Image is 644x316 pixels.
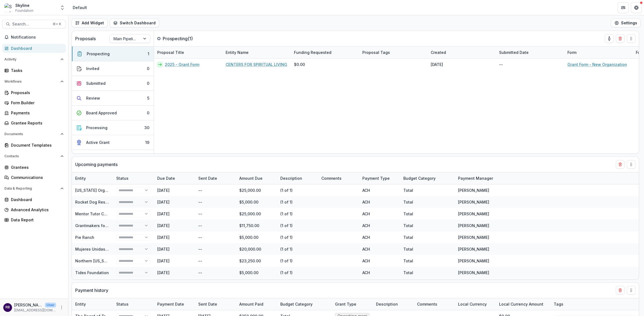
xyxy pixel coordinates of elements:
div: ACH [359,267,400,279]
div: Local Currency Amount [496,301,547,307]
div: Local Currency [455,298,496,310]
div: [DATE] [431,62,443,67]
div: Proposal Title [154,50,187,55]
div: 1 [148,51,149,57]
div: Description [277,175,305,181]
img: Skyline [4,3,13,12]
div: Grant Type [332,301,360,307]
button: Drag [627,286,636,295]
div: [PERSON_NAME] [458,199,489,205]
div: Amount Due [236,172,277,184]
div: Proposals [11,90,62,95]
div: Local Currency [455,301,490,307]
div: Prospecting [87,51,110,57]
p: Prospecting ( 1 ) [163,35,204,42]
span: Search... [12,22,49,27]
div: Advanced Analytics [11,207,62,213]
div: Status [113,298,154,310]
div: Dashboard [11,45,62,51]
div: Budget Category [400,172,455,184]
div: Status [113,301,132,307]
a: Tides Foundation [75,270,109,275]
button: Settings [611,19,641,27]
div: Created [427,47,496,58]
button: Open Contacts [2,152,66,161]
div: 19 [145,140,149,145]
a: Grantmakers for Education [75,223,127,228]
div: Amount Paid [236,298,277,310]
div: Budget Category [277,301,316,307]
button: Open Documents [2,130,66,138]
div: Funding Requested [291,47,359,58]
div: $25,000.00 [236,208,277,220]
div: (1 of 1) [280,270,293,276]
div: Due Date [154,172,195,184]
div: [DATE] [154,231,195,243]
button: Open Workflows [2,77,66,86]
span: Activity [4,57,58,61]
div: Description [277,172,318,184]
div: [DATE] [154,279,195,290]
div: Submitted Date [496,47,564,58]
div: 0 [147,80,149,86]
div: ACH [359,279,400,290]
div: 0 [147,110,149,116]
span: Data & Reporting [4,187,58,190]
div: -- [499,62,503,67]
a: Grantee Reports [2,118,66,127]
div: Payment Type [359,172,400,184]
div: [PERSON_NAME] [458,258,489,264]
button: More [58,304,65,311]
div: Active Grant [86,140,110,145]
button: Search... [2,20,66,28]
a: CENTERS FOR SPIRITUAL LIVING [226,62,287,67]
div: Form [564,50,580,55]
div: 5 [147,95,149,101]
div: Payment Date [154,301,187,307]
div: Budget Category [277,298,332,310]
div: Comments [414,298,455,310]
div: ACH [359,255,400,267]
div: Total [403,246,413,252]
a: Mentor Tutor Connection [75,211,123,216]
div: Default [73,5,87,10]
div: Form [564,47,633,58]
div: Document Templates [11,142,62,148]
div: Payment Date [154,298,195,310]
div: -- [195,196,236,208]
div: Entity [72,298,113,310]
a: Dashboard [2,195,66,204]
div: Entity Name [222,47,291,58]
div: Total [403,270,413,276]
div: -- [195,243,236,255]
div: ACH [359,196,400,208]
nav: breadcrumb [71,4,89,11]
p: Proposals [75,35,96,42]
button: Active Grant19 [72,135,154,150]
div: Rose Brookhouse [5,306,10,309]
div: Entity [72,172,113,184]
div: ACH [359,208,400,220]
div: [DATE] [154,255,195,267]
button: Partners [618,2,629,13]
div: Grant Type [332,298,373,310]
div: Amount Due [236,175,266,181]
button: Open Data & Reporting [2,184,66,193]
button: Board Approved0 [72,106,154,120]
div: -- [195,255,236,267]
div: Data Report [11,217,62,223]
div: Local Currency Amount [496,298,550,310]
div: Tasks [11,68,62,73]
div: Skyline [15,2,33,8]
button: Submitted0 [72,76,154,91]
div: Sent Date [195,301,220,307]
div: Due Date [154,175,178,181]
button: Delete card [616,160,625,169]
div: $5,000.00 [236,231,277,243]
button: Prospecting1 [72,47,154,61]
div: ACH [359,220,400,231]
p: [PERSON_NAME] [14,302,43,308]
button: Drag [627,160,636,169]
